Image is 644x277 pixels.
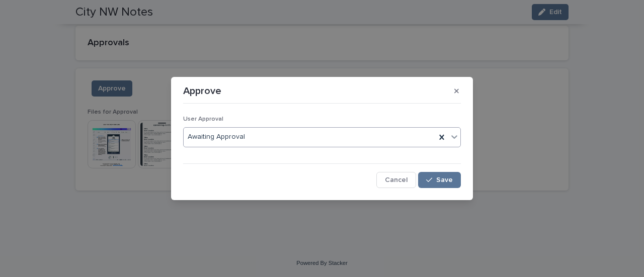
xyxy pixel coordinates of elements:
[376,172,416,188] button: Cancel
[436,176,453,183] span: Save
[183,116,223,122] span: User Approval
[183,85,221,97] p: Approve
[418,172,461,188] button: Save
[188,132,245,142] span: Awaiting Approval
[385,176,408,183] span: Cancel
